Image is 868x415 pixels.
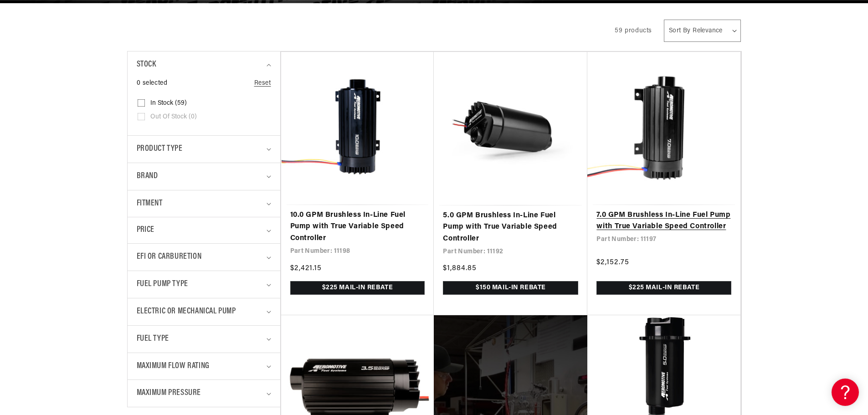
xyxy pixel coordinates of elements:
[137,78,168,88] span: 0 selected
[615,27,652,34] span: 59 products
[137,197,163,210] span: Fitment
[137,333,169,346] span: Fuel Type
[137,387,201,400] span: Maximum Pressure
[137,217,271,243] summary: Price
[137,163,271,190] summary: Brand (0 selected)
[137,190,271,217] summary: Fitment (0 selected)
[290,210,425,245] a: 10.0 GPM Brushless In-Line Fuel Pump with True Variable Speed Controller
[137,278,188,291] span: Fuel Pump Type
[137,136,271,163] summary: Product type (0 selected)
[137,271,271,298] summary: Fuel Pump Type (0 selected)
[137,143,183,156] span: Product type
[137,58,156,72] span: Stock
[137,224,154,236] span: Price
[137,51,271,78] summary: Stock (0 selected)
[137,326,271,353] summary: Fuel Type (0 selected)
[137,251,202,264] span: EFI or Carburetion
[137,298,271,325] summary: Electric or Mechanical Pump (0 selected)
[137,244,271,271] summary: EFI or Carburetion (0 selected)
[254,78,271,88] a: Reset
[137,170,158,183] span: Brand
[137,360,210,373] span: Maximum Flow Rating
[150,113,197,121] span: Out of stock (0)
[137,305,236,318] span: Electric or Mechanical Pump
[596,210,731,233] a: 7.0 GPM Brushless In-Line Fuel Pump with True Variable Speed Controller
[137,353,271,380] summary: Maximum Flow Rating (0 selected)
[443,210,578,245] a: 5.0 GPM Brushless In-Line Fuel Pump with True Variable Speed Controller
[150,99,187,108] span: In stock (59)
[137,380,271,407] summary: Maximum Pressure (0 selected)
